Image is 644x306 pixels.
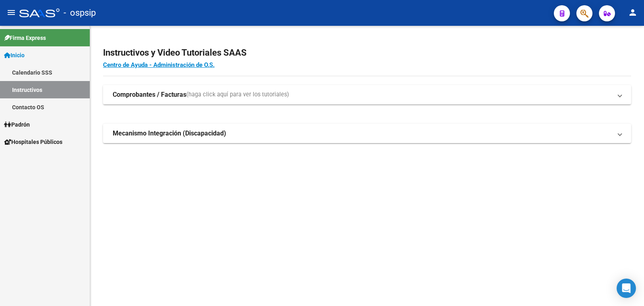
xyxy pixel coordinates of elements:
strong: Comprobantes / Facturas [113,90,186,99]
mat-expansion-panel-header: Comprobantes / Facturas(haga click aquí para ver los tutoriales) [103,85,631,104]
span: Padrón [4,120,30,129]
span: Inicio [4,51,25,60]
span: Hospitales Públicos [4,137,62,146]
span: - ospsip [64,4,96,22]
mat-icon: menu [6,8,16,17]
a: Centro de Ayuda - Administración de O.S. [103,61,215,69]
div: Open Intercom Messenger [617,279,636,298]
span: (haga click aquí para ver los tutoriales) [186,90,289,99]
mat-expansion-panel-header: Mecanismo Integración (Discapacidad) [103,124,631,143]
h2: Instructivos y Video Tutoriales SAAS [103,45,631,60]
mat-icon: person [628,8,638,17]
strong: Mecanismo Integración (Discapacidad) [113,129,226,138]
span: Firma Express [4,33,46,42]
